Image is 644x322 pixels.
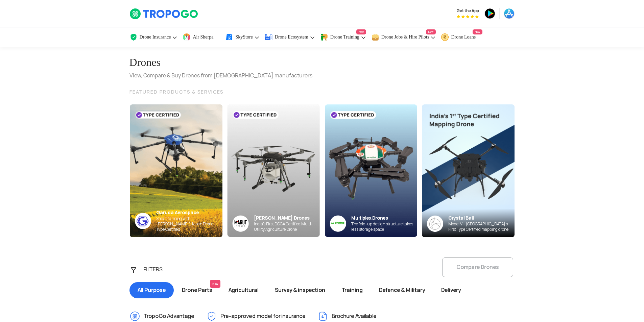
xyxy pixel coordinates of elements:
[371,27,436,47] a: Drone Jobs & Hire PilotsNew
[504,8,515,19] img: ic_appstore.png
[317,311,328,322] img: ic_Brochure.png
[427,216,443,232] img: crystalball-logo-banner.png
[351,221,417,232] div: The fold-up design structure takes less storage space
[422,104,515,237] img: bannerAdvertisement6.png
[129,88,515,96] div: FEATURED PRODUCTS & SERVICES
[193,34,213,40] span: Air Sherpa
[356,29,366,34] span: New
[457,15,479,18] img: App Raking
[433,282,469,298] span: Delivery
[484,8,495,19] img: ic_playstore.png
[220,311,306,322] span: Pre-approved model for insurance
[448,221,515,232] div: Model V - [GEOGRAPHIC_DATA]’s First Type Certified mapping drone
[265,27,315,47] a: Drone Ecosystem
[441,27,482,47] a: Drone LoansNew
[139,263,175,276] div: FILTERS
[254,221,320,232] div: India’s First DGCA Certified Multi-Utility Agriculture Drone
[330,215,346,232] img: ic_multiplex_sky.png
[129,311,140,322] img: ic_TropoGo_Advantage.png
[332,311,377,322] span: Brochure Available
[140,34,171,40] span: Drone Insurance
[330,34,359,40] span: Drone Training
[448,215,515,221] div: Crystal Ball
[225,27,259,47] a: SkyStore
[351,215,417,221] div: Multiplex Drones
[333,282,371,298] span: Training
[210,280,220,288] span: New
[206,311,217,322] img: ic_Pre-approved.png
[220,282,267,298] span: Agricultural
[235,34,253,40] span: SkyStore
[426,29,436,34] span: New
[325,104,417,237] img: bg_multiplex_sky.png
[457,8,479,14] span: Get the App
[129,27,178,47] a: Drone Insurance
[320,27,366,47] a: Drone TrainingNew
[129,72,312,80] div: View, Compare & Buy Drones from [DEMOGRAPHIC_DATA] manufacturers
[473,29,482,34] span: New
[129,53,312,72] h1: Drones
[267,282,333,298] span: Survey & inspection
[156,216,222,232] div: Smart farming with [PERSON_NAME]’s Kisan Drone - Type Certified
[144,311,194,322] span: TropoGo Advantage
[254,215,320,221] div: [PERSON_NAME] Drones
[381,34,429,40] span: Drone Jobs & Hire Pilots
[174,282,220,298] span: Drone Parts
[129,282,174,298] span: All Purpose
[130,104,222,237] img: bg_garuda_sky.png
[275,34,308,40] span: Drone Ecosystem
[129,8,199,20] img: TropoGo Logo
[232,215,249,232] img: Group%2036313.png
[451,34,476,40] span: Drone Loans
[183,27,220,47] a: Air Sherpa
[156,209,222,216] div: Garuda Aerospace
[371,282,433,298] span: Defence & Military
[227,104,320,237] img: bg_marut_sky.png
[135,213,151,229] img: ic_garuda_sky.png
